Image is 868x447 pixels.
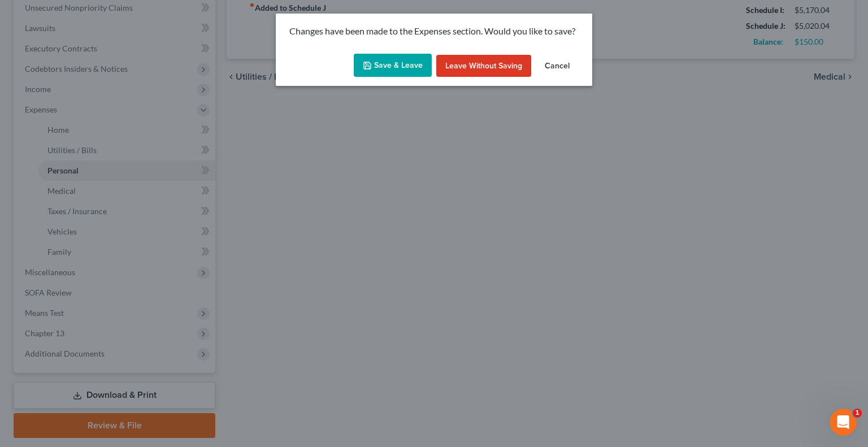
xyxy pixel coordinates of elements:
p: Changes have been made to the Expenses section. Would you like to save? [289,25,579,38]
button: Cancel [536,55,579,77]
iframe: Intercom live chat [830,409,857,436]
button: Leave without Saving [436,55,531,77]
button: Save & Leave [354,54,432,77]
span: 1 [853,409,862,418]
